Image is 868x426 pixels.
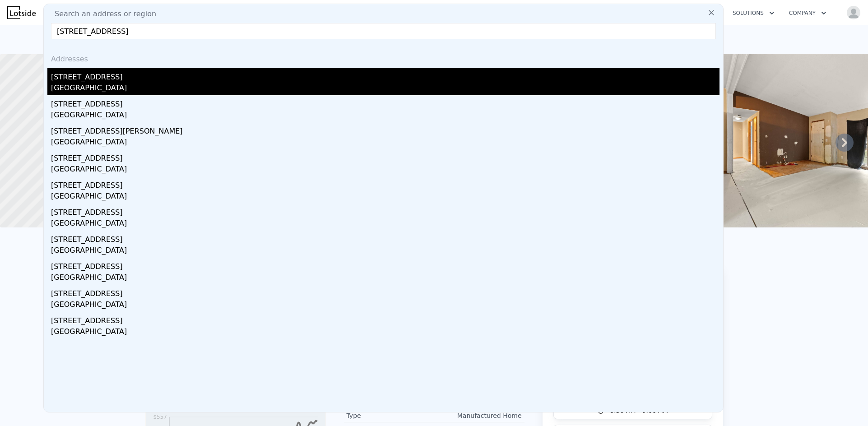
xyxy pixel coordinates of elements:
[51,122,719,137] div: [STREET_ADDRESS][PERSON_NAME]
[51,23,716,39] input: Enter an address, city, region, neighborhood or zip code
[47,9,156,19] span: Search an address or region
[51,137,719,149] div: [GEOGRAPHIC_DATA]
[51,258,719,272] div: [STREET_ADDRESS]
[47,46,719,68] div: Addresses
[153,414,167,420] tspan: $557
[51,176,719,191] div: [STREET_ADDRESS]
[51,68,719,83] div: [STREET_ADDRESS]
[51,191,719,204] div: [GEOGRAPHIC_DATA]
[51,95,719,110] div: [STREET_ADDRESS]
[51,204,719,218] div: [STREET_ADDRESS]
[51,218,719,231] div: [GEOGRAPHIC_DATA]
[51,326,719,339] div: [GEOGRAPHIC_DATA]
[51,110,719,122] div: [GEOGRAPHIC_DATA]
[51,245,719,258] div: [GEOGRAPHIC_DATA]
[782,5,834,21] button: Company
[51,285,719,299] div: [STREET_ADDRESS]
[725,5,782,21] button: Solutions
[51,272,719,285] div: [GEOGRAPHIC_DATA]
[434,411,522,420] div: Manufactured Home
[51,312,719,326] div: [STREET_ADDRESS]
[51,231,719,245] div: [STREET_ADDRESS]
[347,411,434,420] div: Type
[51,299,719,312] div: [GEOGRAPHIC_DATA]
[51,83,719,95] div: [GEOGRAPHIC_DATA]
[51,164,719,176] div: [GEOGRAPHIC_DATA]
[7,6,36,19] img: Lotside
[51,149,719,164] div: [STREET_ADDRESS]
[846,5,861,20] img: avatar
